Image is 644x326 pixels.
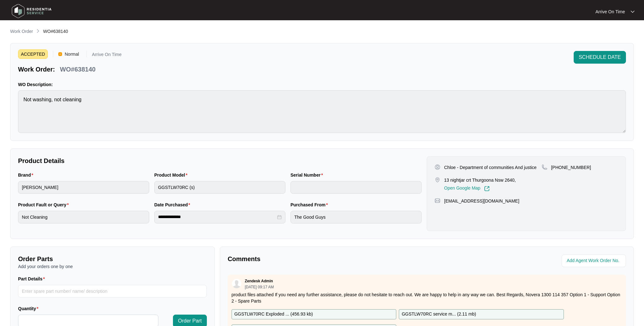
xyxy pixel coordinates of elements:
[154,202,193,208] label: Date Purchased
[18,172,36,178] label: Brand
[444,164,537,171] p: Chloe - Department of communities And justice
[551,164,591,171] p: [PHONE_NUMBER]
[35,28,41,34] img: chevron-right
[631,10,634,13] img: dropdown arrow
[435,164,440,170] img: user-pin
[43,29,68,34] span: WO#638140
[18,211,149,223] input: Product Fault or Query
[18,276,48,282] label: Part Details
[484,186,490,191] img: Link-External
[402,311,476,318] p: GGSTLW70RC service m... ( 2.11 mb )
[10,28,33,34] p: Work Order
[232,292,622,304] p: product files attached If you need any further assistance, please do not hesitate to reach out. W...
[542,164,547,170] img: map-pin
[232,279,241,288] img: user.svg
[18,65,55,74] p: Work Order:
[444,177,516,183] p: 13 nightjar crt Thurgoona Nsw 2640,
[245,285,274,289] p: [DATE] 09:17 AM
[18,254,207,263] p: Order Parts
[245,279,273,284] p: Zendesk Admin
[574,51,626,64] button: SCHEDULE DATE
[290,181,422,194] input: Serial Number
[435,198,440,204] img: map-pin
[92,52,121,59] p: Arrive On Time
[228,254,423,263] p: Comments
[290,172,325,178] label: Serial Number
[18,49,48,59] span: ACCEPTED
[58,52,62,56] img: Vercel Logo
[290,211,422,223] input: Purchased From
[567,257,622,265] input: Add Agent Work Order No.
[18,202,71,208] label: Product Fault or Query
[154,172,190,178] label: Product Model
[579,53,621,61] span: SCHEDULE DATE
[18,181,149,194] input: Brand
[18,90,626,133] textarea: Not washing, not cleaning
[9,28,34,35] a: Work Order
[444,198,519,204] p: [EMAIL_ADDRESS][DOMAIN_NAME]
[435,177,440,183] img: map-pin
[18,81,626,88] p: WO Description:
[178,317,202,325] span: Order Part
[10,2,54,21] img: residentia service logo
[18,156,422,165] p: Product Details
[154,181,285,194] input: Product Model
[60,65,95,74] p: WO#638140
[234,311,313,318] p: GGSTLW70RC Exploded ... ( 456.93 kb )
[158,214,276,220] input: Date Purchased
[444,186,490,191] a: Open Google Map
[290,202,330,208] label: Purchased From
[62,49,81,59] span: Normal
[18,305,41,312] label: Quantity
[18,263,207,270] p: Add your orders one by one
[596,9,625,15] p: Arrive On Time
[18,285,207,298] input: Part Details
